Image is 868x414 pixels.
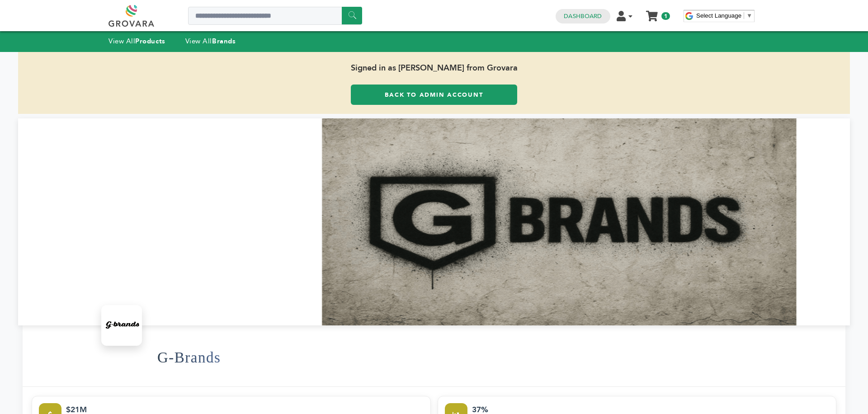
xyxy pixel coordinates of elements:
span: 1 [661,12,670,20]
a: My Cart [647,8,657,18]
a: Dashboard [564,12,602,20]
span: ▼ [746,12,752,19]
input: Search a product or brand... [188,7,362,25]
a: View AllBrands [185,37,236,46]
img: G-Brands Logo [104,307,140,343]
strong: Brands [212,37,236,46]
a: Back to Admin Account [351,85,517,105]
span: ​ [744,12,744,19]
a: Select Language​ [696,12,752,19]
strong: Products [135,37,165,46]
span: Select Language [696,12,741,19]
h1: G-Brands [157,335,221,380]
span: Signed in as [PERSON_NAME] from Grovara [18,52,850,85]
a: View AllProducts [108,37,165,46]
